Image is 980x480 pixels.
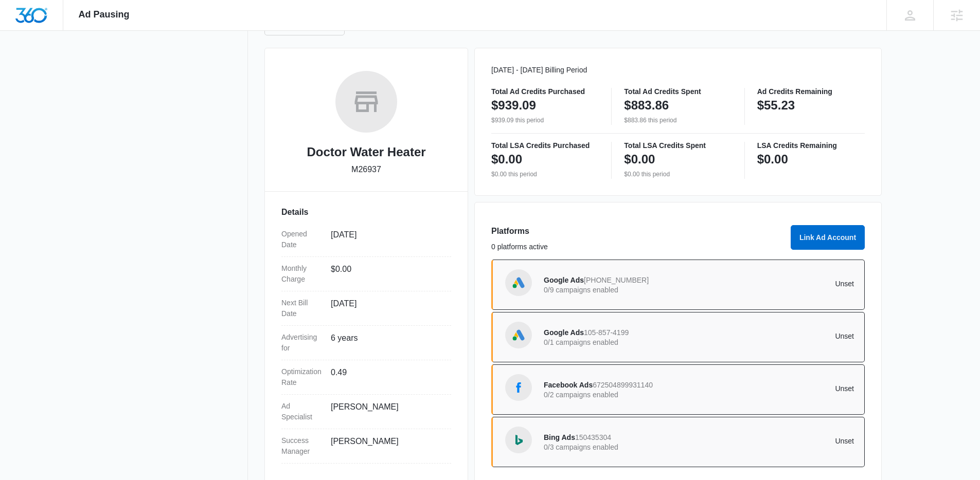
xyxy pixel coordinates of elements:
dt: Optimization Rate [281,366,323,388]
p: Total LSA Credits Purchased [491,142,599,149]
a: Google AdsGoogle Ads[PHONE_NUMBER]0/9 campaigns enabledUnset [491,260,865,310]
p: $883.86 this period [624,116,732,125]
p: 0/9 campaigns enabled [544,286,699,293]
p: M26937 [351,163,381,176]
p: Unset [699,437,854,445]
div: Success Manager[PERSON_NAME] [281,429,451,464]
p: $883.86 [624,97,669,114]
img: Facebook Ads [511,380,526,395]
p: 0/3 campaigns enabled [544,444,699,451]
span: 150435304 [575,433,611,441]
div: Monthly Charge$0.00 [281,257,451,291]
div: Next Bill Date[DATE] [281,291,451,326]
span: 672504899931140 [593,381,653,389]
div: Opened Date[DATE] [281,223,451,257]
p: $0.00 this period [624,170,732,179]
span: [PHONE_NUMBER] [584,276,649,284]
dt: Advertising for [281,332,323,354]
span: Google Ads [544,276,584,284]
p: $55.23 [757,97,795,114]
dd: 0.49 [331,366,443,388]
img: Bing Ads [511,432,526,448]
h3: Details [281,206,451,218]
button: Link Ad Account [791,225,865,250]
dd: 6 years [331,332,443,354]
div: Optimization Rate0.49 [281,360,451,395]
p: 0 platforms active [491,242,785,252]
span: Bing Ads [544,433,575,441]
dd: [DATE] [331,229,443,250]
p: Unset [699,333,854,340]
dt: Monthly Charge [281,263,323,285]
h3: Platforms [491,225,785,237]
dd: $0.00 [331,263,443,285]
dt: Success Manager [281,435,323,457]
p: $0.00 this period [491,170,599,179]
p: 0/2 campaigns enabled [544,391,699,398]
span: Ad Pausing [79,9,130,20]
dt: Next Bill Date [281,298,323,319]
p: LSA Credits Remaining [757,142,865,149]
a: Google AdsGoogle Ads105-857-41990/1 campaigns enabledUnset [491,312,865,362]
dd: [PERSON_NAME] [331,435,443,457]
h2: Doctor Water Heater [307,143,425,161]
span: Facebook Ads [544,381,593,389]
p: Unset [699,280,854,287]
p: Total LSA Credits Spent [624,142,732,149]
img: Google Ads [511,275,526,290]
p: Total Ad Credits Spent [624,88,732,95]
p: $939.09 this period [491,116,599,125]
p: [DATE] - [DATE] Billing Period [491,65,865,76]
p: Ad Credits Remaining [757,88,865,95]
span: 105-857-4199 [584,328,629,337]
div: Advertising for6 years [281,326,451,360]
a: Facebook AdsFacebook Ads6725048999311400/2 campaigns enabledUnset [491,364,865,415]
p: 0/1 campaigns enabled [544,339,699,346]
dd: [DATE] [331,298,443,319]
p: $0.00 [491,151,522,168]
img: Google Ads [511,327,526,343]
p: $0.00 [757,151,788,168]
dd: [PERSON_NAME] [331,401,443,422]
a: Bing AdsBing Ads1504353040/3 campaigns enabledUnset [491,417,865,467]
span: Google Ads [544,328,584,337]
div: Ad Specialist[PERSON_NAME] [281,395,451,429]
p: Unset [699,385,854,392]
p: $939.09 [491,97,536,114]
dt: Ad Specialist [281,401,323,422]
dt: Opened Date [281,229,323,250]
p: Total Ad Credits Purchased [491,88,599,95]
p: $0.00 [624,151,655,168]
